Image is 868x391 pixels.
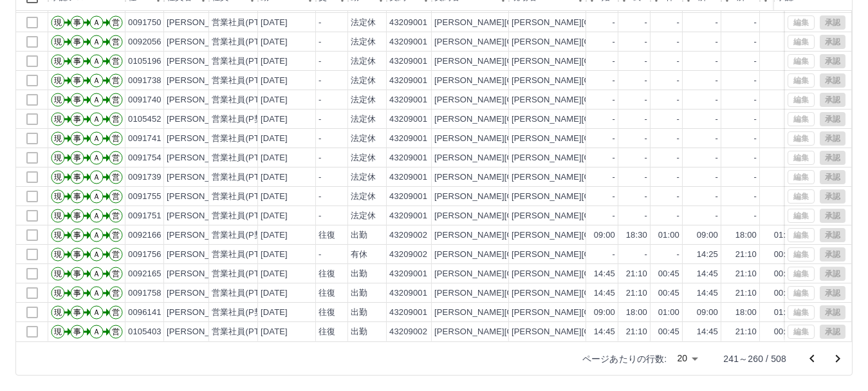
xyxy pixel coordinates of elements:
[351,36,376,48] div: 法定休
[434,17,593,29] div: [PERSON_NAME][GEOGRAPHIC_DATA]
[512,307,704,319] div: [PERSON_NAME][GEOGRAPHIC_DATA]区会議室
[351,94,376,106] div: 法定休
[167,191,237,203] div: [PERSON_NAME]
[389,94,427,106] div: 43209001
[434,133,593,145] div: [PERSON_NAME][GEOGRAPHIC_DATA]
[645,113,647,126] div: -
[167,94,237,106] div: [PERSON_NAME]
[112,211,120,220] text: 営
[716,36,718,48] div: -
[73,211,81,220] text: 事
[677,133,679,145] div: -
[613,191,615,203] div: -
[128,307,162,319] div: 0096141
[645,94,647,106] div: -
[351,210,376,222] div: 法定休
[613,113,615,126] div: -
[351,75,376,87] div: 法定休
[512,113,704,126] div: [PERSON_NAME][GEOGRAPHIC_DATA]区会議室
[677,191,679,203] div: -
[167,307,237,319] div: [PERSON_NAME]
[73,115,81,124] text: 事
[512,191,704,203] div: [PERSON_NAME][GEOGRAPHIC_DATA]区会議室
[54,18,62,27] text: 現
[261,75,288,87] div: [DATE]
[613,94,615,106] div: -
[613,17,615,29] div: -
[351,55,376,68] div: 法定休
[716,55,718,68] div: -
[658,307,679,319] div: 01:00
[389,17,427,29] div: 43209001
[73,18,81,27] text: 事
[112,134,120,143] text: 営
[319,152,321,164] div: -
[73,231,81,240] text: 事
[774,229,795,242] div: 01:00
[351,249,367,261] div: 有休
[112,269,120,278] text: 営
[613,210,615,222] div: -
[389,307,427,319] div: 43209001
[212,191,279,203] div: 営業社員(PT契約)
[645,210,647,222] div: -
[54,37,62,46] text: 現
[128,249,162,261] div: 0091756
[434,94,593,106] div: [PERSON_NAME][GEOGRAPHIC_DATA]
[512,171,704,184] div: [PERSON_NAME][GEOGRAPHIC_DATA]区会議室
[319,75,321,87] div: -
[319,113,321,126] div: -
[261,191,288,203] div: [DATE]
[261,17,288,29] div: [DATE]
[613,55,615,68] div: -
[112,37,120,46] text: 営
[754,75,757,87] div: -
[128,75,162,87] div: 0091738
[645,36,647,48] div: -
[319,133,321,145] div: -
[212,75,279,87] div: 営業社員(PT契約)
[112,18,120,27] text: 営
[261,94,288,106] div: [DATE]
[128,326,162,338] div: 0105403
[93,153,100,162] text: Ａ
[93,192,100,201] text: Ａ
[626,307,647,319] div: 18:00
[112,153,120,162] text: 営
[512,133,704,145] div: [PERSON_NAME][GEOGRAPHIC_DATA]区会議室
[716,17,718,29] div: -
[735,268,757,280] div: 21:10
[261,152,288,164] div: [DATE]
[672,349,703,368] div: 20
[434,191,593,203] div: [PERSON_NAME][GEOGRAPHIC_DATA]
[351,307,367,319] div: 出勤
[754,17,757,29] div: -
[677,152,679,164] div: -
[93,269,100,278] text: Ａ
[261,55,288,68] div: [DATE]
[774,249,795,261] div: 00:45
[54,211,62,220] text: 現
[319,191,321,203] div: -
[212,17,279,29] div: 営業社員(PT契約)
[93,57,100,66] text: Ａ
[754,171,757,184] div: -
[389,287,427,300] div: 43209001
[128,94,162,106] div: 0091740
[73,173,81,182] text: 事
[73,308,81,317] text: 事
[319,229,335,242] div: 往復
[626,268,647,280] div: 21:10
[112,115,120,124] text: 営
[716,210,718,222] div: -
[261,229,288,242] div: [DATE]
[319,17,321,29] div: -
[658,229,679,242] div: 01:00
[677,171,679,184] div: -
[697,229,718,242] div: 09:00
[389,36,427,48] div: 43209001
[754,94,757,106] div: -
[167,55,237,68] div: [PERSON_NAME]
[774,307,795,319] div: 01:00
[389,191,427,203] div: 43209001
